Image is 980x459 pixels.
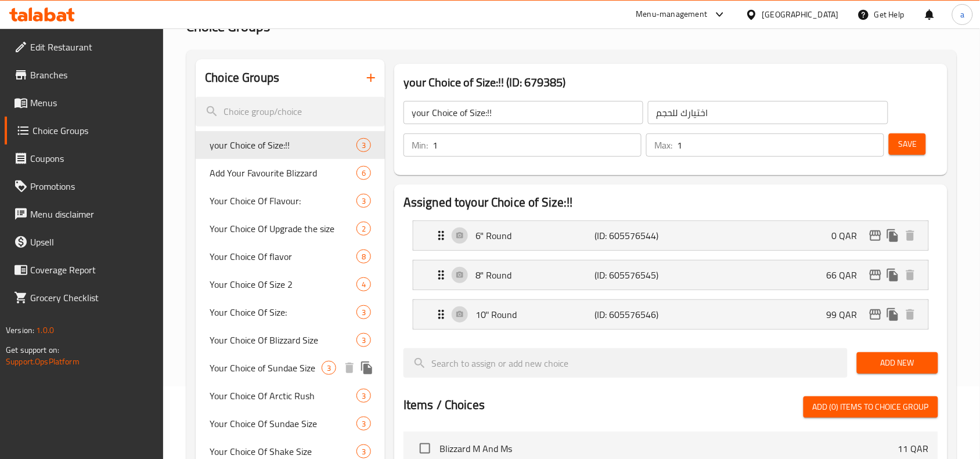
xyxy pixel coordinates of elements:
[30,207,154,221] span: Menu disclaimer
[898,442,929,456] p: 11 QAR
[595,268,674,282] p: (ID: 605576545)
[357,196,370,207] span: 3
[5,61,164,89] a: Branches
[636,8,708,21] div: Menu-management
[30,235,154,249] span: Upsell
[358,359,376,377] button: duplicate
[196,159,385,187] div: Add Your Favourite Blizzard6
[196,298,385,326] div: Your Choice Of Size:3
[6,342,59,357] span: Get support on:
[196,326,385,354] div: Your Choice Of Blizzard Size3
[5,172,164,200] a: Promotions
[210,250,356,263] span: Your Choice Of flavor
[357,279,370,290] span: 4
[960,8,964,21] span: a
[403,348,848,378] input: search
[884,227,902,244] button: duplicate
[210,166,356,180] span: Add Your Favourite Blizzard
[5,144,164,172] a: Coupons
[5,256,164,284] a: Coverage Report
[5,89,164,117] a: Menus
[595,229,674,243] p: (ID: 605576544)
[341,359,358,377] button: delete
[357,335,370,346] span: 3
[5,117,164,144] a: Choice Groups
[210,444,356,458] span: Your Choice Of Shake Size
[356,305,371,319] div: Choices
[210,333,356,347] span: Your Choice Of Blizzard Size
[866,356,929,370] span: Add New
[804,396,938,418] button: Add (0) items to choice group
[30,151,154,165] span: Coupons
[762,8,839,21] div: [GEOGRAPHIC_DATA]
[357,251,370,262] span: 8
[595,308,674,321] p: (ID: 605576546)
[403,295,938,334] li: Expand
[210,222,356,236] span: Your Choice Of Upgrade the size
[210,361,322,375] span: Your Choice of Sundae Size
[867,306,884,323] button: edit
[196,243,385,270] div: Your Choice Of flavor8
[356,277,371,291] div: Choices
[654,138,672,152] p: Max:
[322,363,336,374] span: 3
[30,179,154,193] span: Promotions
[196,410,385,438] div: Your Choice Of Sundae Size3
[196,131,385,159] div: your Choice of Size:!!3
[898,137,917,151] span: Save
[356,222,371,236] div: Choices
[403,194,938,211] h2: Assigned to your Choice of Size:!!
[357,446,370,457] span: 3
[356,417,371,431] div: Choices
[357,418,370,429] span: 3
[210,194,356,208] span: Your Choice Of Flavour:
[196,354,385,382] div: Your Choice of Sundae Size3deleteduplicate
[196,187,385,215] div: Your Choice Of Flavour:3
[5,200,164,228] a: Menu disclaimer
[827,308,867,321] p: 99 QAR
[357,391,370,402] span: 3
[884,266,902,284] button: duplicate
[475,229,595,243] p: 6" Round
[5,33,164,61] a: Edit Restaurant
[210,138,356,152] span: your Choice of Size:!!
[356,138,371,152] div: Choices
[403,73,938,92] h3: your Choice of Size:!! (ID: 679385)
[196,215,385,243] div: Your Choice Of Upgrade the size2
[832,229,867,243] p: 0 QAR
[356,333,371,347] div: Choices
[413,300,928,329] div: Expand
[475,308,595,321] p: 10'' Round
[412,138,428,152] p: Min:
[33,124,154,138] span: Choice Groups
[413,261,928,290] div: Expand
[356,389,371,403] div: Choices
[889,133,926,155] button: Save
[30,68,154,82] span: Branches
[196,270,385,298] div: Your Choice Of Size 24
[356,194,371,208] div: Choices
[196,97,385,127] input: search
[902,306,919,323] button: delete
[813,400,929,414] span: Add (0) items to choice group
[196,382,385,410] div: Your Choice Of Arctic Rush3
[356,250,371,263] div: Choices
[827,268,867,282] p: 66 QAR
[357,168,370,179] span: 6
[322,361,336,375] div: Choices
[6,323,34,338] span: Version:
[867,227,884,244] button: edit
[867,266,884,284] button: edit
[36,323,54,338] span: 1.0.0
[403,255,938,295] li: Expand
[5,228,164,256] a: Upsell
[210,389,356,403] span: Your Choice Of Arctic Rush
[439,442,898,456] span: Blizzard M And Ms
[884,306,902,323] button: duplicate
[357,307,370,318] span: 3
[6,354,80,369] a: Support.OpsPlatform
[210,305,356,319] span: Your Choice Of Size:
[357,140,370,151] span: 3
[210,277,356,291] span: Your Choice Of Size 2
[857,352,938,374] button: Add New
